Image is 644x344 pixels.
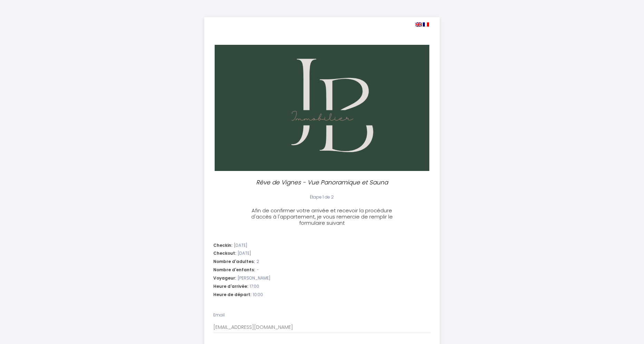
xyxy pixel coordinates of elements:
span: - [257,267,259,273]
img: en.png [416,22,422,27]
span: Checkin: [213,242,232,249]
span: Étape 1 de 2 [310,194,334,200]
span: [DATE] [238,250,251,257]
span: 17:00 [250,283,259,290]
span: Nombre d'enfants: [213,267,255,273]
span: Heure de départ: [213,292,251,298]
span: [PERSON_NAME] [238,275,270,282]
span: 10:00 [253,292,263,298]
span: Voyageur: [213,275,236,282]
p: Rêve de Vignes - Vue Panoramique et Sauna [248,178,396,187]
span: Checkout: [213,250,236,257]
span: Afin de confirmer votre arrivée et recevoir la procédure d'accès à l'appartement, je vous remerci... [251,207,393,226]
span: Heure d'arrivée: [213,283,248,290]
img: fr.png [423,22,429,27]
label: Email [213,312,225,318]
span: [DATE] [234,242,247,249]
span: Nombre d'adultes: [213,259,255,265]
span: 2 [256,259,259,265]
